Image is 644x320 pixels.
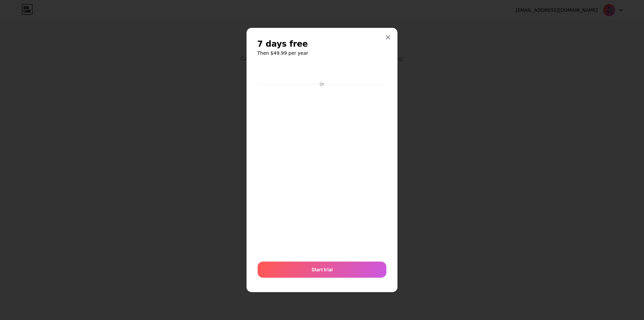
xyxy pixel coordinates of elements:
span: Start trial [312,266,333,273]
iframe: Secure payment button frame [258,63,386,80]
h6: Then $49.99 per year [257,50,387,56]
span: 7 days free [257,39,308,49]
iframe: Secure payment input frame [256,88,388,255]
div: Or [318,82,326,87]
